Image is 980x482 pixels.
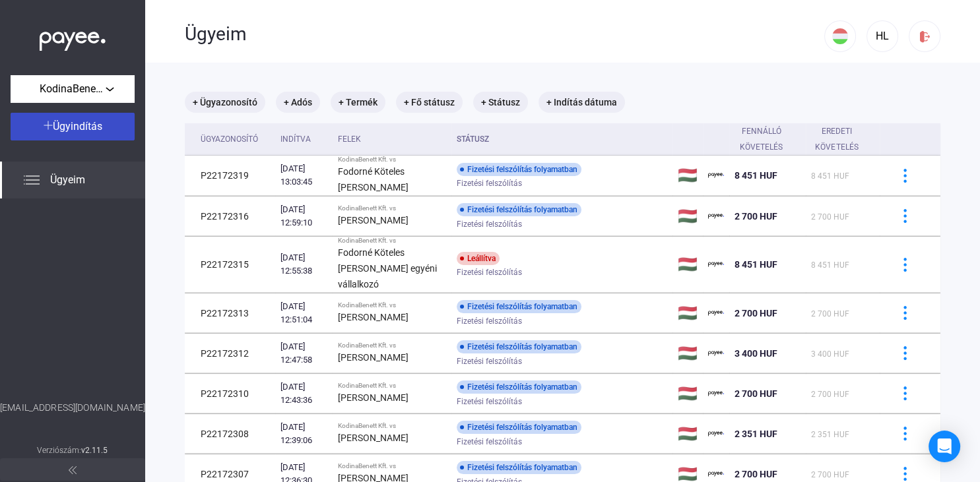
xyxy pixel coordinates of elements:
[811,212,849,222] span: 2 700 HUF
[185,196,275,236] td: P22172316
[44,121,53,130] img: plus-white.svg
[898,386,912,400] img: more-blue
[672,414,703,454] td: 🇭🇺
[337,312,408,322] strong: [PERSON_NAME]
[457,340,581,353] div: Fizetési felszólítás folyamatban
[185,334,275,373] td: P22172312
[672,237,703,293] td: 🇭🇺
[735,259,777,270] span: 8 451 HUF
[337,342,445,349] div: KodinaBenett Kft. vs
[672,334,703,373] td: 🇭🇺
[24,172,40,188] img: list.svg
[871,28,894,44] div: HL
[337,462,445,470] div: KodinaBenett Kft. vs
[331,92,385,113] mat-chip: + Termék
[735,348,777,359] span: 3 400 HUF
[457,394,522,409] span: Fizetési felszólítás
[898,258,912,272] img: more-blue
[891,340,919,367] button: more-blue
[201,131,270,147] div: Ügyazonosító
[735,123,789,155] div: Fennálló követelés
[824,20,856,52] button: HU
[396,92,463,113] mat-chip: + Fő státusz
[672,196,703,236] td: 🇭🇺
[708,426,724,442] img: payee-logo
[811,123,874,155] div: Eredeti követelés
[811,309,849,318] span: 2 700 HUF
[811,349,849,359] span: 3 400 HUF
[337,166,408,193] strong: Fodorné Köteles [PERSON_NAME]
[891,162,919,189] button: more-blue
[898,209,912,223] img: more-blue
[337,382,445,390] div: KodinaBenett Kft. vs
[866,20,898,52] button: HL
[811,390,849,399] span: 2 700 HUF
[185,92,265,113] mat-chip: + Ügyazonosító
[337,422,445,430] div: KodinaBenett Kft. vs
[11,113,135,140] button: Ügyindítás
[898,306,912,320] img: more-blue
[337,204,445,212] div: KodinaBenett Kft. vs
[708,167,724,183] img: payee-logo
[280,162,327,189] div: [DATE] 13:03:45
[185,156,275,196] td: P22172319
[735,429,777,439] span: 2 351 HUF
[735,308,777,318] span: 2 700 HUF
[337,131,445,147] div: Felek
[898,346,912,360] img: more-blue
[185,237,275,293] td: P22172315
[457,313,522,329] span: Fizetési felszólítás
[735,469,777,479] span: 2 700 HUF
[473,92,528,113] mat-chip: + Státusz
[457,380,581,394] div: Fizetési felszólítás folyamatban
[280,131,327,147] div: Indítva
[280,251,327,278] div: [DATE] 12:55:38
[69,466,77,474] img: arrow-double-left-grey.svg
[891,202,919,230] button: more-blue
[457,175,522,191] span: Fizetési felszólítás
[81,446,108,455] strong: v2.11.5
[811,123,863,155] div: Eredeti követelés
[457,421,581,434] div: Fizetési felszólítás folyamatban
[280,340,327,367] div: [DATE] 12:47:58
[337,131,360,147] div: Felek
[735,170,777,181] span: 8 451 HUF
[337,433,408,443] strong: [PERSON_NAME]
[457,163,581,176] div: Fizetési felszólítás folyamatban
[11,75,135,103] button: KodinaBenett Kft.
[280,203,327,229] div: [DATE] 12:59:10
[832,28,848,44] img: HU
[811,260,849,270] span: 8 451 HUF
[811,470,849,479] span: 2 700 HUF
[708,386,724,402] img: payee-logo
[708,208,724,224] img: payee-logo
[898,169,912,183] img: more-blue
[672,374,703,413] td: 🇭🇺
[929,431,960,462] div: Open Intercom Messenger
[457,300,581,313] div: Fizetési felszólítás folyamatban
[185,374,275,413] td: P22172310
[909,20,940,52] button: logout-red
[735,211,777,222] span: 2 700 HUF
[708,466,724,482] img: payee-logo
[185,23,824,45] div: Ügyeim
[185,293,275,333] td: P22172313
[185,414,275,454] td: P22172308
[457,434,522,450] span: Fizetési felszólítás
[201,131,258,147] div: Ügyazonosító
[280,380,327,407] div: [DATE] 12:43:36
[457,216,522,232] span: Fizetési felszólítás
[457,461,581,474] div: Fizetési felszólítás folyamatban
[898,467,912,481] img: more-blue
[276,92,320,113] mat-chip: + Adós
[53,120,102,133] span: Ügyindítás
[337,215,408,226] strong: [PERSON_NAME]
[337,237,445,245] div: KodinaBenett Kft. vs
[811,430,849,439] span: 2 351 HUF
[457,353,522,369] span: Fizetési felszólítás
[891,420,919,448] button: more-blue
[280,421,327,447] div: [DATE] 12:39:06
[337,301,445,309] div: KodinaBenett Kft. vs
[891,251,919,278] button: more-blue
[50,172,85,188] span: Ügyeim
